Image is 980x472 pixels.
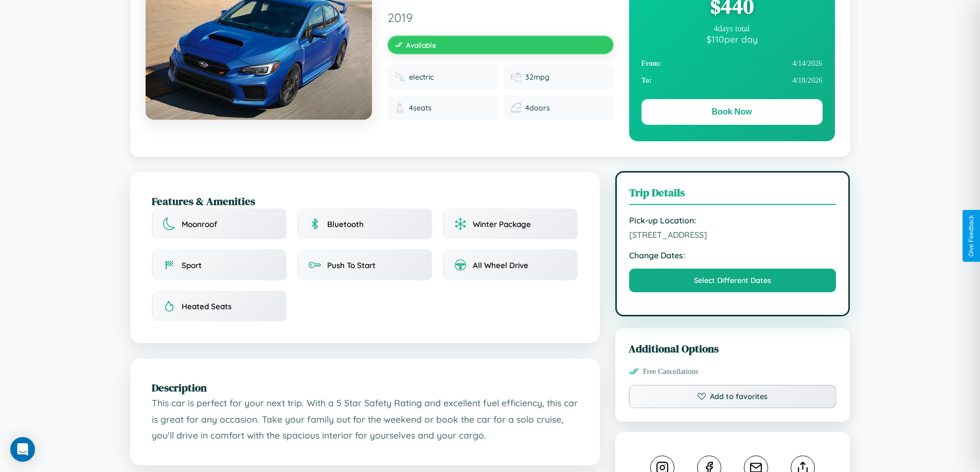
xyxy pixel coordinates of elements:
div: Open Intercom Messenger [10,437,35,462]
span: Moonroof [182,219,217,229]
span: Sport [182,260,202,270]
strong: From: [642,59,662,68]
button: Add to favorites [629,385,837,408]
img: Doors [511,103,521,113]
div: 4 / 14 / 2026 [642,55,823,72]
button: Select Different Dates [629,269,836,292]
span: Bluetooth [327,219,364,229]
span: 2019 [387,10,614,25]
strong: Pick-up Location: [629,215,836,225]
img: Fuel efficiency [511,72,521,82]
h2: Description [152,380,578,395]
span: [STREET_ADDRESS] [629,230,836,240]
h2: Features & Amenities [152,194,578,209]
img: Fuel type [395,72,405,82]
div: 4 / 18 / 2026 [642,72,823,89]
strong: To: [642,76,652,85]
span: Winter Package [473,219,531,229]
span: Available [406,41,436,49]
span: Push To Start [327,260,376,270]
span: Heated Seats [182,301,231,311]
span: Free Cancellations [643,367,699,376]
h3: Trip Details [629,185,836,205]
h3: Additional Options [629,341,837,356]
span: 4 doors [525,103,550,112]
div: 4 days total [642,24,823,33]
span: electric [409,72,434,82]
img: Seats [395,103,405,113]
button: Book Now [642,99,823,125]
p: This car is perfect for your next trip. With a 5 Star Safety Rating and excellent fuel efficiency... [152,395,578,444]
div: $ 110 per day [642,33,823,45]
div: Give Feedback [968,215,975,257]
span: 32 mpg [525,72,549,82]
span: 4 seats [409,103,432,112]
span: All Wheel Drive [473,260,528,270]
strong: Change Dates: [629,250,836,260]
